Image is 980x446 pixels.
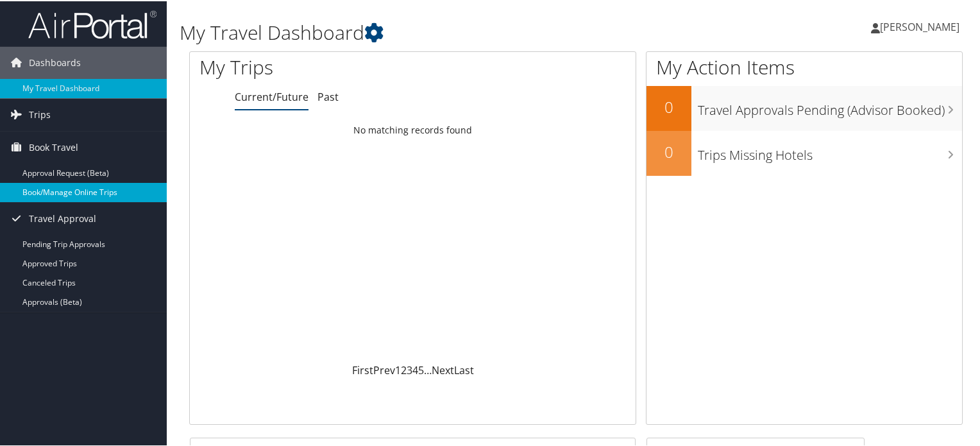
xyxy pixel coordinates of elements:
[646,85,962,130] a: 0Travel Approvals Pending (Advisor Booked)
[395,362,401,376] a: 1
[646,95,691,117] h2: 0
[407,362,412,376] a: 3
[29,130,78,162] span: Book Travel
[373,362,395,376] a: Prev
[28,8,156,39] img: airportal-logo.png
[29,202,96,234] span: Travel Approval
[646,130,962,175] a: 0Trips Missing Hotels
[180,18,708,45] h1: My Travel Dashboard
[646,53,962,80] h1: My Action Items
[871,6,972,45] a: [PERSON_NAME]
[401,362,407,376] a: 2
[352,362,373,376] a: First
[880,19,959,33] span: [PERSON_NAME]
[412,362,418,376] a: 4
[698,139,962,163] h3: Trips Missing Hotels
[646,140,691,162] h2: 0
[698,94,962,118] h3: Travel Approvals Pending (Advisor Booked)
[432,362,454,376] a: Next
[424,362,432,376] span: …
[454,362,474,376] a: Last
[317,89,339,103] a: Past
[199,53,441,80] h1: My Trips
[29,98,51,130] span: Trips
[418,362,424,376] a: 5
[235,89,308,103] a: Current/Future
[190,117,636,141] td: No matching records found
[29,46,81,78] span: Dashboards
